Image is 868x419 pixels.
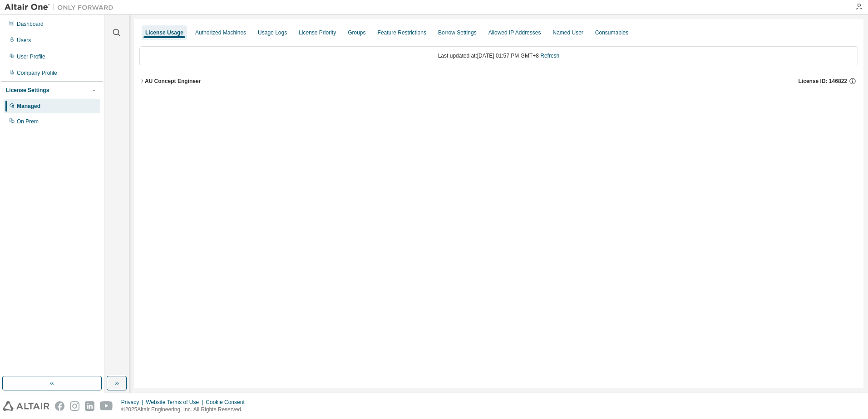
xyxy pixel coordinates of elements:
div: Dashboard [17,20,44,28]
img: instagram.svg [70,401,79,411]
img: altair_logo.svg [3,401,49,411]
div: Allowed IP Addresses [488,29,541,36]
img: facebook.svg [55,401,64,411]
div: Privacy [121,399,146,406]
img: linkedin.svg [85,401,94,411]
div: Named User [552,29,583,36]
div: Users [17,37,31,44]
div: Usage Logs [258,29,287,36]
div: License Settings [6,87,49,94]
div: On Prem [17,118,39,125]
div: User Profile [17,53,45,60]
button: AU Concept EngineerLicense ID: 146822 [139,71,858,91]
div: Last updated at: [DATE] 01:57 PM GMT+8 [139,46,858,65]
img: Altair One [5,3,118,12]
div: License Priority [299,29,336,36]
img: youtube.svg [100,401,113,411]
div: AU Concept Engineer [145,78,201,85]
div: Feature Restrictions [378,29,426,36]
div: Authorized Machines [195,29,246,36]
div: Borrow Settings [438,29,477,36]
span: License ID: 146822 [799,78,847,85]
div: Groups [348,29,365,36]
div: Managed [17,102,40,110]
p: © 2025 Altair Engineering, Inc. All Rights Reserved. [121,406,250,414]
a: Refresh [540,53,559,59]
div: Cookie Consent [206,399,250,406]
div: License Usage [145,29,183,36]
div: Website Terms of Use [146,399,206,406]
div: Consumables [595,29,628,36]
div: Company Profile [17,69,57,77]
